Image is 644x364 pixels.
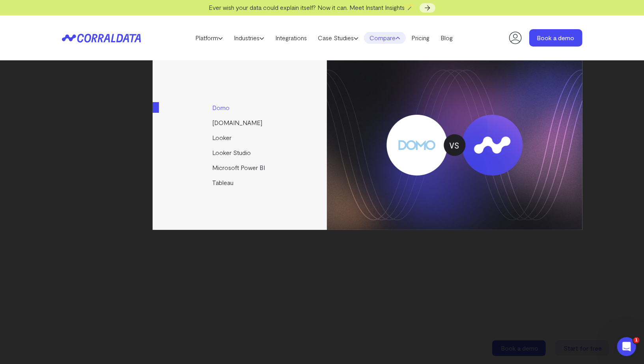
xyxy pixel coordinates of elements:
a: Pricing [406,32,435,44]
a: Blog [435,32,458,44]
a: Microsoft Power BI [153,160,328,175]
a: Domo [153,100,328,115]
a: Case Studies [312,32,364,44]
a: Looker [153,130,328,145]
a: Looker Studio [153,145,328,160]
iframe: Intercom live chat [617,337,636,356]
a: Integrations [270,32,312,44]
span: Ever wish your data could explain itself? Now it can. Meet Instant Insights 🪄 [209,4,414,11]
a: Compare [364,32,406,44]
a: Book a demo [529,29,582,47]
a: Tableau [153,175,328,190]
span: 1 [633,337,640,343]
a: Platform [190,32,228,44]
a: [DOMAIN_NAME] [153,115,328,130]
a: Industries [228,32,270,44]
